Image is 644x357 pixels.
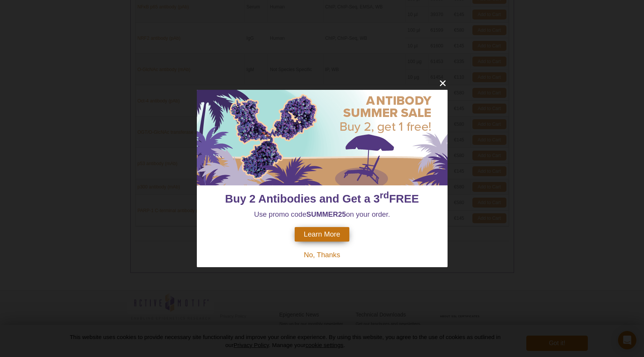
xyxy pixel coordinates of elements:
strong: SUMMER25 [307,210,346,218]
span: Buy 2 Antibodies and Get a 3 FREE [225,192,419,205]
span: No, Thanks [304,251,340,259]
button: close [438,78,448,88]
sup: rd [380,190,389,200]
span: Use promo code on your order. [254,210,390,218]
span: Learn More [304,230,340,239]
